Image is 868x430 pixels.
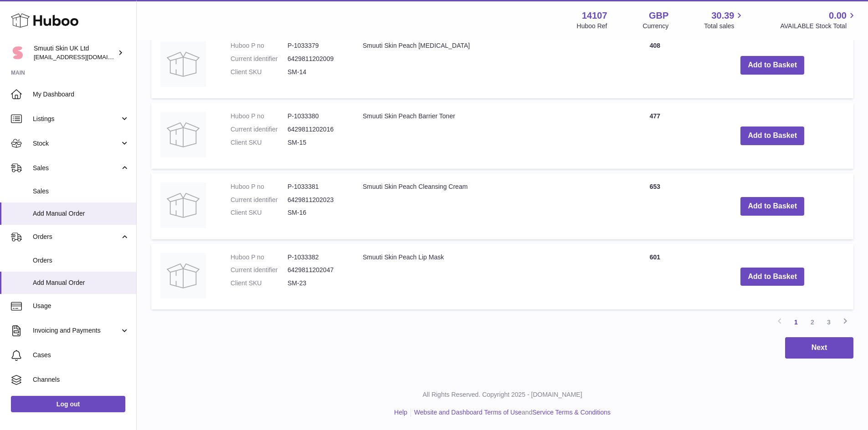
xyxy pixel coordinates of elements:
[33,375,129,384] span: Channels
[354,244,618,310] td: Smuuti Skin Peach Lip Mask
[33,351,129,359] span: Cases
[231,55,288,63] dt: Current identifier
[582,10,607,22] strong: 14107
[231,266,288,274] dt: Current identifier
[288,138,344,147] dd: SM-15
[711,10,734,22] span: 30.39
[33,187,129,196] span: Sales
[231,112,288,121] dt: Huboo P no
[33,164,120,172] span: Sales
[231,279,288,288] dt: Client SKU
[33,139,120,148] span: Stock
[618,103,691,169] td: 477
[288,279,344,288] dd: SM-23
[785,337,853,359] button: Next
[354,173,618,239] td: Smuuti Skin Peach Cleansing Cream
[288,182,344,191] dd: P-1033381
[33,209,129,218] span: Add Manual Order
[33,90,129,99] span: My Dashboard
[288,196,344,204] dd: 6429811202023
[231,253,288,262] dt: Huboo P no
[160,41,206,87] img: Smuuti Skin Peach Barrier Cream
[11,396,125,412] a: Log out
[160,182,206,228] img: Smuuti Skin Peach Cleansing Cream
[354,103,618,169] td: Smuuti Skin Peach Barrier Toner
[740,268,804,286] button: Add to Basket
[160,253,206,298] img: Smuuti Skin Peach Lip Mask
[740,56,804,75] button: Add to Basket
[414,409,522,416] a: Website and Dashboard Terms of Use
[33,115,120,123] span: Listings
[780,10,857,30] a: 0.00 AVAILABLE Stock Total
[829,10,847,22] span: 0.00
[33,302,129,310] span: Usage
[33,256,129,265] span: Orders
[532,409,611,416] a: Service Terms & Conditions
[33,326,120,335] span: Invoicing and Payments
[821,314,837,330] a: 3
[788,314,804,330] a: 1
[231,41,288,50] dt: Huboo P no
[618,32,691,98] td: 408
[354,32,618,98] td: Smuuti Skin Peach [MEDICAL_DATA]
[231,68,288,76] dt: Client SKU
[33,278,129,287] span: Add Manual Order
[804,314,821,330] a: 2
[649,10,668,22] strong: GBP
[288,253,344,262] dd: P-1033382
[704,10,745,30] a: 30.39 Total sales
[643,22,669,30] div: Currency
[11,46,25,60] img: Paivi.korvela@gmail.com
[231,138,288,147] dt: Client SKU
[740,197,804,216] button: Add to Basket
[231,196,288,204] dt: Current identifier
[34,53,134,61] span: [EMAIL_ADDRESS][DOMAIN_NAME]
[160,112,206,157] img: Smuuti Skin Peach Barrier Toner
[740,126,804,145] button: Add to Basket
[288,55,344,63] dd: 6429811202009
[780,22,857,30] span: AVAILABLE Stock Total
[34,44,116,61] div: Smuuti Skin UK Ltd
[288,41,344,50] dd: P-1033379
[288,208,344,217] dd: SM-16
[704,22,745,30] span: Total sales
[231,208,288,217] dt: Client SKU
[577,22,607,30] div: Huboo Ref
[288,112,344,121] dd: P-1033380
[288,266,344,274] dd: 6429811202047
[33,233,120,241] span: Orders
[144,390,861,399] p: All Rights Reserved. Copyright 2025 - [DOMAIN_NAME]
[231,125,288,134] dt: Current identifier
[288,125,344,134] dd: 6429811202016
[618,244,691,310] td: 601
[411,408,611,417] li: and
[288,68,344,76] dd: SM-14
[394,409,407,416] a: Help
[618,173,691,239] td: 653
[231,182,288,191] dt: Huboo P no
